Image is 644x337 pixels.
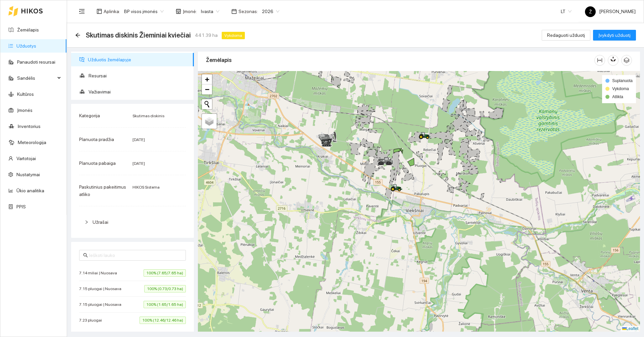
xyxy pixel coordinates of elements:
[89,85,189,98] span: Važiavimai
[79,301,125,308] span: 7.15 pluogai | Nuosava
[79,317,105,324] span: 7.23 pluogai
[79,137,114,142] span: Planuota pradžia
[144,285,186,292] span: 100% (0.73/0.73 ha)
[593,30,636,41] button: Įvykdyti užduotį
[17,91,34,97] a: Kultūros
[132,161,145,166] span: [DATE]
[612,78,633,83] span: Suplanuota
[612,94,623,99] span: Atlikta
[622,326,638,331] a: Leaflet
[231,9,237,14] span: calendar
[97,9,102,14] span: layout
[589,6,592,17] span: Ž
[201,6,219,16] span: Ivasta
[83,253,88,258] span: search
[124,6,164,16] span: BP visos įmonės
[79,184,126,197] span: Paskutinius pakeitimus atliko
[79,160,116,166] span: Planuota pabaiga
[132,114,164,118] span: Skutimas diskinis
[206,51,594,70] div: Žemėlapis
[205,85,209,93] span: −
[104,8,120,15] span: Aplinka :
[16,204,26,209] a: PPIS
[205,75,209,83] span: +
[561,6,572,16] span: LT
[75,32,80,38] div: Atgal
[16,43,36,49] a: Užduotys
[176,9,181,14] span: shop
[144,301,186,308] span: 100% (1.65/1.65 ha)
[140,317,186,324] span: 100% (12.46/12.46 ha)
[183,8,197,15] span: Įmonė :
[542,32,590,38] a: Redaguoti užduotį
[79,113,100,118] span: Kategorija
[16,172,40,177] a: Nustatymai
[238,8,258,15] span: Sezonas :
[18,124,41,129] a: Inventorius
[79,270,120,276] span: 7.14 miliai | Nuosava
[16,188,44,193] a: Ūkio analitika
[585,9,636,14] span: [PERSON_NAME]
[75,5,89,18] button: menu-fold
[262,6,279,16] span: 2026
[88,53,189,66] span: Užduotis žemėlapyje
[18,140,46,145] a: Meteorologija
[594,55,605,66] button: column-width
[195,31,218,39] span: 441.39 ha
[85,220,89,224] span: right
[79,285,125,292] span: 7.15 pluogai | Nuosava
[144,269,186,277] span: 100% (7.65/7.65 ha)
[612,86,629,91] span: Vykdoma
[598,31,631,39] span: Įvykdyti užduotį
[86,30,191,41] span: Skutimas diskinis Žieminiai kviečiai
[89,69,189,82] span: Resursai
[75,32,80,38] span: arrow-left
[202,84,212,94] a: Zoom out
[79,8,85,14] span: menu-fold
[17,71,55,85] span: Sandėlis
[89,252,182,259] input: Ieškoti lauko
[595,58,605,63] span: column-width
[17,27,39,32] a: Žemėlapis
[202,74,212,84] a: Zoom in
[132,185,160,190] span: HIKOS Sistema
[222,32,245,39] span: Vykdoma
[16,156,36,161] a: Vartotojai
[547,31,585,39] span: Redaguoti užduotį
[17,108,33,113] a: Įmonės
[202,99,212,109] button: Initiate a new search
[132,137,145,142] span: [DATE]
[79,214,186,230] div: Užrašai
[202,114,217,129] a: Layers
[17,59,55,65] a: Panaudoti resursai
[93,219,108,225] span: Užrašai
[542,30,590,41] button: Redaguoti užduotį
